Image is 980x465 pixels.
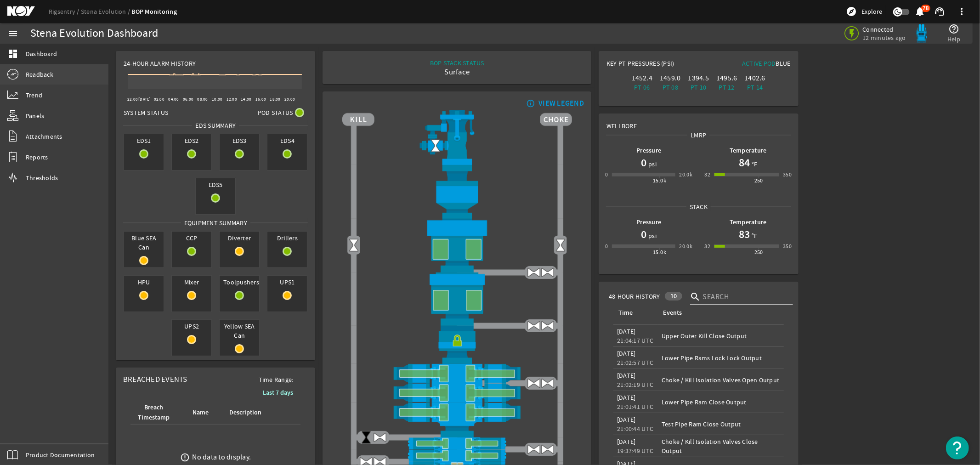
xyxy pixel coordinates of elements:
[915,6,926,17] mat-icon: notifications
[342,272,572,325] img: LowerAnnularOpen.png
[7,28,18,39] mat-icon: menu
[776,59,791,68] span: Blue
[609,292,660,301] span: 48-Hour History
[742,83,767,92] div: PT-14
[180,453,190,462] mat-icon: error_outline
[662,308,776,318] div: Events
[934,6,945,17] mat-icon: support_agent
[527,319,541,333] img: ValveOpen.png
[538,99,584,108] div: VIEW LEGEND
[172,320,211,333] span: UPS2
[541,319,555,333] img: ValveOpen.png
[783,242,792,251] div: 350
[662,397,780,407] div: Lower Pipe Ram Close Output
[754,248,763,257] div: 250
[136,403,172,423] div: Breach Timestamp
[192,453,251,462] div: No data to display.
[172,276,211,289] span: Mixer
[704,170,710,179] div: 32
[132,7,177,16] a: BOP Monitoring
[690,291,701,302] i: search
[124,59,196,68] span: 24-Hour Alarm History
[258,108,293,117] span: Pod Status
[196,178,235,191] span: EDS5
[617,308,651,318] div: Time
[617,437,636,446] legacy-datetime-component: [DATE]
[193,408,209,418] div: Name
[846,6,857,17] mat-icon: explore
[686,74,711,83] div: 1394.5
[527,442,541,456] img: ValveOpen.png
[679,170,692,179] div: 20.0k
[687,130,709,140] span: LMRP
[730,218,767,227] b: Temperature
[686,83,711,92] div: PT-10
[662,353,780,363] div: Lower Pipe Rams Lock Lock Output
[947,34,961,44] span: Help
[26,91,42,100] span: Trend
[646,231,657,240] span: psi
[123,374,187,384] span: Breached Events
[26,49,57,58] span: Dashboard
[605,170,608,179] div: 0
[617,371,636,380] legacy-datetime-component: [DATE]
[617,327,636,335] legacy-datetime-component: [DATE]
[26,70,53,79] span: Readback
[653,176,666,185] div: 15.0k
[686,202,711,211] span: Stack
[754,176,763,185] div: 250
[81,7,132,16] a: Stena Evolution
[373,431,387,444] img: ValveOpen.png
[267,134,307,147] span: EDS4
[750,159,758,169] span: °F
[658,74,682,83] div: 1459.0
[154,96,164,102] text: 02:00
[783,170,792,179] div: 350
[641,227,646,242] h1: 0
[430,68,484,77] div: Surface
[342,437,572,450] img: PipeRamOpen.png
[662,375,780,385] div: Choke / Kill Isolation Valves Open Output
[679,242,692,251] div: 20.0k
[636,218,661,227] b: Pressure
[26,450,95,459] span: Product Documentation
[617,358,653,367] legacy-datetime-component: 21:02:57 UTC
[714,83,739,92] div: PT-12
[606,59,698,72] div: Key PT Pressures (PSI)
[665,292,683,301] div: 10
[220,320,259,342] span: Yellow SEA Can
[617,425,653,433] legacy-datetime-component: 21:00:44 UTC
[212,96,222,102] text: 10:00
[251,375,301,384] span: Time Range:
[617,349,636,357] legacy-datetime-component: [DATE]
[342,326,572,363] img: RiserConnectorLock.png
[704,242,710,251] div: 32
[127,96,138,102] text: 22:00
[663,308,682,318] div: Events
[138,96,151,102] text: [DATE]
[267,232,307,244] span: Drillers
[227,96,237,102] text: 12:00
[842,4,886,19] button: Explore
[617,415,636,424] legacy-datetime-component: [DATE]
[636,146,661,155] b: Pressure
[662,331,780,340] div: Upper Outer Kill Close Output
[198,96,208,102] text: 08:00
[617,336,653,345] legacy-datetime-component: 21:04:17 UTC
[430,58,484,68] div: BOP STACK STATUS
[270,96,280,102] text: 18:00
[49,7,81,16] a: Rigsentry
[949,23,960,34] mat-icon: help_outline
[429,139,442,153] img: Valve2Open.png
[134,403,180,423] div: Breach Timestamp
[618,308,633,318] div: Time
[662,420,780,429] div: Test Pipe Ram Close Output
[658,83,682,92] div: PT-08
[342,449,572,462] img: PipeRamOpen.png
[220,232,259,244] span: Diverter
[26,132,62,141] span: Attachments
[284,96,295,102] text: 20:00
[541,376,555,390] img: ValveOpen.png
[191,408,217,418] div: Name
[124,134,164,147] span: EDS1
